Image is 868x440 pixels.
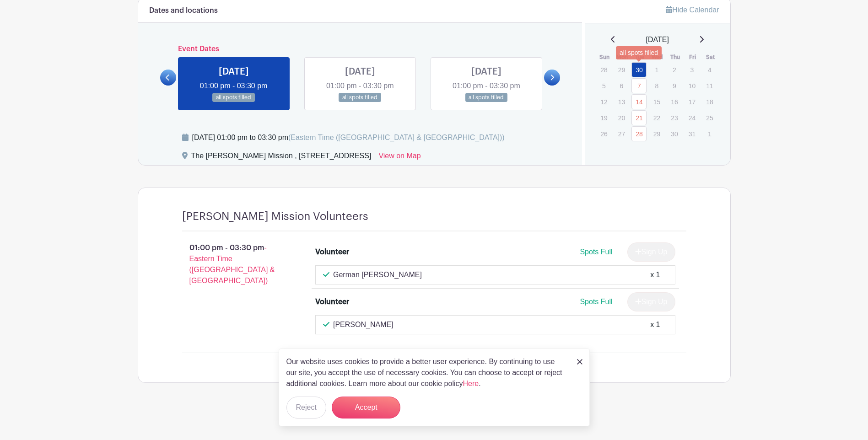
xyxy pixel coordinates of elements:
[596,79,611,93] p: 5
[702,111,717,125] p: 25
[646,34,669,45] span: [DATE]
[189,244,275,284] span: - Eastern Time ([GEOGRAPHIC_DATA] & [GEOGRAPHIC_DATA])
[650,319,660,330] div: x 1
[702,63,717,77] p: 4
[649,95,664,109] p: 15
[596,63,611,77] p: 28
[667,127,682,141] p: 30
[167,239,301,290] p: 01:00 pm - 03:30 pm
[577,359,582,365] img: close_button-5f87c8562297e5c2d7936805f587ecaba9071eb48480494691a3f1689db116b3.svg
[176,45,545,54] h6: Event Dates
[702,95,717,109] p: 18
[702,79,717,93] p: 11
[631,94,647,109] a: 14
[649,79,664,93] p: 8
[616,46,662,59] div: all spots filled
[631,78,647,93] a: 7
[288,134,505,141] span: (Eastern Time ([GEOGRAPHIC_DATA] & [GEOGRAPHIC_DATA]))
[614,63,629,77] p: 29
[614,111,629,125] p: 20
[667,111,682,125] p: 23
[463,380,479,387] a: Here
[685,79,700,93] p: 10
[286,397,326,419] button: Reject
[614,53,631,62] th: Mon
[596,127,611,141] p: 26
[685,95,700,109] p: 17
[667,95,682,109] p: 16
[631,110,647,125] a: 21
[315,296,349,307] div: Volunteer
[286,356,567,389] p: Our website uses cookies to provide a better user experience. By continuing to use our site, you ...
[650,269,660,280] div: x 1
[667,79,682,93] p: 9
[685,127,700,141] p: 31
[192,132,505,143] div: [DATE] 01:00 pm to 03:30 pm
[685,63,700,77] p: 3
[378,150,421,165] a: View on Map
[596,95,611,109] p: 12
[332,397,400,419] button: Accept
[182,210,368,223] h4: [PERSON_NAME] Mission Volunteers
[614,127,629,141] p: 27
[685,111,700,125] p: 24
[333,319,394,330] p: [PERSON_NAME]
[614,95,629,109] p: 13
[596,111,611,125] p: 19
[596,53,614,62] th: Sun
[149,6,218,15] h6: Dates and locations
[315,247,349,258] div: Volunteer
[333,269,422,280] p: German [PERSON_NAME]
[701,53,719,62] th: Sat
[580,298,612,306] span: Spots Full
[649,111,664,125] p: 22
[614,79,629,93] p: 6
[649,127,664,141] p: 29
[666,53,684,62] th: Thu
[702,127,717,141] p: 1
[631,126,647,141] a: 28
[580,248,612,256] span: Spots Full
[631,62,647,77] a: 30
[649,63,664,77] p: 1
[191,150,372,165] div: The [PERSON_NAME] Mission , [STREET_ADDRESS]
[684,53,702,62] th: Fri
[667,63,682,77] p: 2
[666,6,719,14] a: Hide Calendar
